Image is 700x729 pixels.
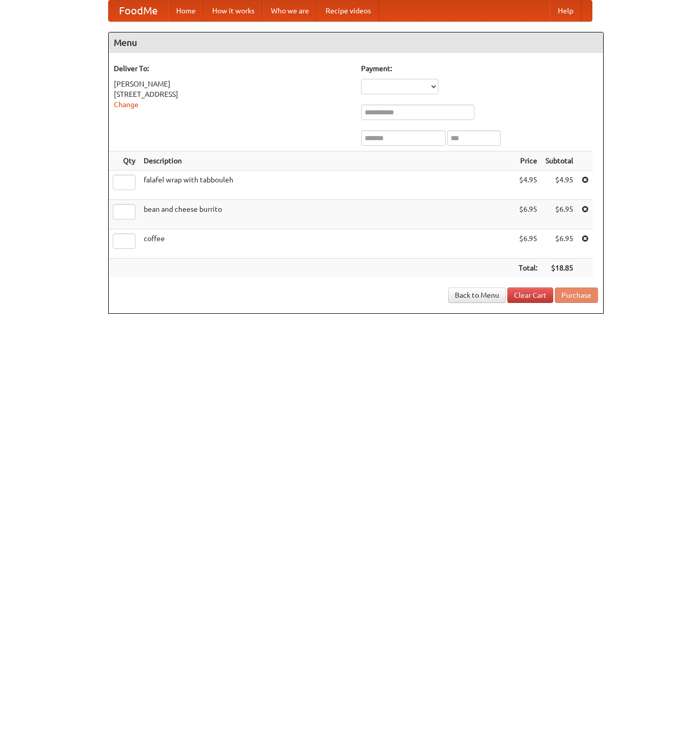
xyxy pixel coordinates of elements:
[109,1,168,21] a: FoodMe
[140,171,515,200] td: falafel wrap with tabbouleh
[515,259,541,278] th: Total:
[541,151,577,171] th: Subtotal
[555,287,598,303] button: Purchase
[515,151,541,171] th: Price
[140,200,515,229] td: bean and cheese burrito
[263,1,317,21] a: Who we are
[204,1,263,21] a: How it works
[109,32,603,53] h4: Menu
[541,259,577,278] th: $18.85
[541,229,577,259] td: $6.95
[550,1,582,21] a: Help
[317,1,379,21] a: Recipe videos
[507,287,553,303] a: Clear Cart
[515,171,541,200] td: $4.95
[114,89,351,99] div: [STREET_ADDRESS]
[114,100,139,109] a: Change
[168,1,204,21] a: Home
[361,63,598,74] h5: Payment:
[515,229,541,259] td: $6.95
[448,287,506,303] a: Back to Menu
[515,200,541,229] td: $6.95
[114,63,351,74] h5: Deliver To:
[109,151,140,171] th: Qty
[541,171,577,200] td: $4.95
[140,229,515,259] td: coffee
[114,79,351,89] div: [PERSON_NAME]
[140,151,515,171] th: Description
[541,200,577,229] td: $6.95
